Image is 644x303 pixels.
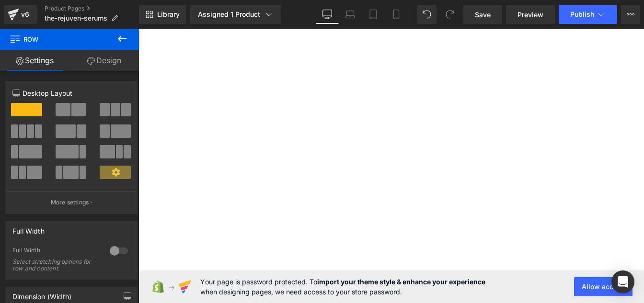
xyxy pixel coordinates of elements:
strong: import your theme style & enhance your experience [317,278,485,286]
button: Redo [440,5,460,24]
span: Library [157,10,180,19]
a: Product Pages [45,5,139,12]
span: Row [10,29,105,50]
button: Allow access [574,277,632,296]
div: Dimension (Width) [12,287,71,301]
div: Assigned 1 Product [198,10,274,19]
div: Full Width [12,222,45,235]
span: Preview [517,10,543,20]
a: Preview [506,5,555,24]
button: Undo [417,5,437,24]
a: Desktop [316,5,339,24]
div: Select stretching options for row and content. [12,258,99,272]
div: v6 [19,8,31,21]
div: Full Width [12,247,100,257]
p: Desktop Layout [12,88,130,98]
a: v6 [4,5,37,24]
div: Open Intercom Messenger [611,270,634,293]
a: Laptop [339,5,362,24]
a: Tablet [362,5,385,24]
p: More settings [51,198,89,207]
button: Publish [559,5,617,24]
button: More settings [6,191,137,213]
a: Mobile [385,5,408,24]
button: More [621,5,640,24]
span: Your page is password protected. To when designing pages, we need access to your store password. [200,277,485,297]
span: Save [475,10,491,20]
a: Design [69,50,139,71]
a: New Library [139,5,186,24]
span: Publish [570,11,594,18]
span: the-rejuven-serums [45,14,107,22]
